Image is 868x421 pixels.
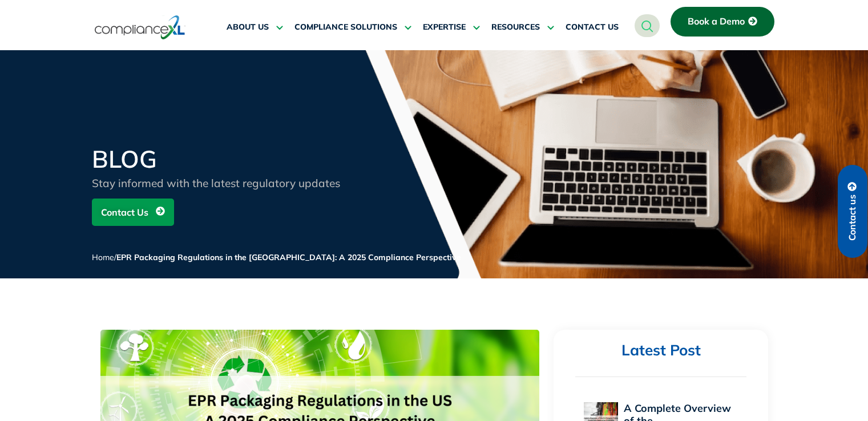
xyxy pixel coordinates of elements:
[423,22,466,33] span: EXPERTISE
[491,22,540,33] span: RESOURCES
[671,7,774,37] a: Book a Demo
[491,14,554,41] a: RESOURCES
[566,22,619,33] span: CONTACT US
[423,14,480,41] a: EXPERTISE
[294,22,397,33] span: COMPLIANCE SOLUTIONS
[92,147,366,171] h2: BLOG
[92,199,174,226] a: Contact Us
[294,14,411,41] a: COMPLIANCE SOLUTIONS
[95,14,185,41] img: logo-one.svg
[101,201,148,223] span: Contact Us
[92,252,114,262] a: Home
[92,176,340,190] span: Stay informed with the latest regulatory updates
[847,195,858,241] span: Contact us
[92,252,461,262] span: /
[575,341,746,360] h2: Latest Post
[635,14,660,37] a: navsearch-button
[838,165,867,258] a: Contact us
[227,22,269,33] span: ABOUT US
[566,14,619,41] a: CONTACT US
[227,14,283,41] a: ABOUT US
[116,252,461,262] span: EPR Packaging Regulations in the [GEOGRAPHIC_DATA]: A 2025 Compliance Perspective
[688,17,745,27] span: Book a Demo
